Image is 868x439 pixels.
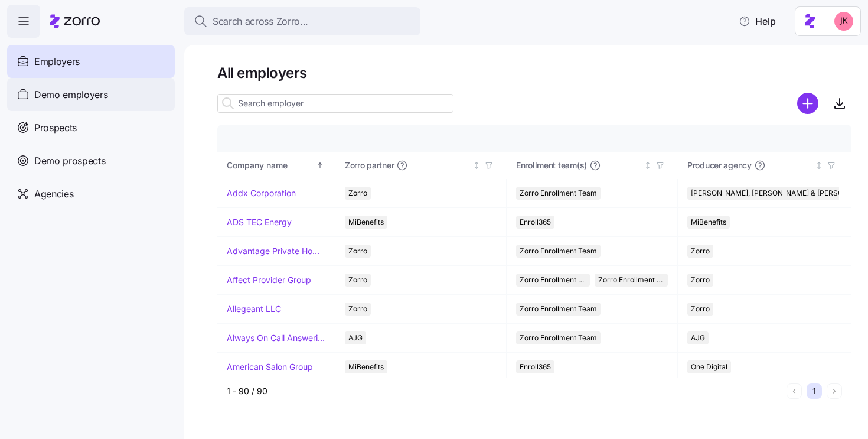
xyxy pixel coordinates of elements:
a: Demo employers [7,78,175,111]
span: Zorro [691,274,710,287]
span: MiBenefits [348,360,384,373]
button: Help [729,9,785,33]
div: Sorted ascending [316,161,324,170]
a: American Salon Group [227,361,313,373]
a: Employers [7,45,175,78]
span: Prospects [34,121,77,135]
button: Search across Zorro... [184,7,420,35]
a: Always On Call Answering Service [227,332,325,344]
div: Not sorted [815,161,823,170]
span: Zorro Enrollment Experts [598,274,665,287]
button: Previous page [787,383,802,399]
span: Agencies [34,187,73,201]
span: MiBenefits [691,216,726,229]
th: Zorro partnerNot sorted [335,152,507,179]
a: Agencies [7,177,175,210]
span: Zorro Enrollment Team [520,245,597,258]
div: Not sorted [472,161,481,170]
span: AJG [348,331,363,344]
button: Next page [827,383,842,399]
a: Advantage Private Home Care [227,245,325,257]
a: Prospects [7,111,175,144]
span: Zorro Enrollment Team [520,187,597,200]
span: Demo prospects [34,154,106,168]
a: ADS TEC Energy [227,216,292,228]
h1: All employers [217,64,851,82]
span: Search across Zorro... [213,14,308,29]
div: Company name [227,159,314,172]
th: Producer agencyNot sorted [678,152,849,179]
th: Company nameSorted ascending [217,152,335,179]
span: Zorro Enrollment Team [520,303,597,316]
span: Zorro [348,187,367,200]
span: One Digital [691,360,727,373]
span: Zorro [691,245,710,258]
input: Search employer [217,94,453,113]
span: Zorro partner [345,160,394,171]
span: Zorro Enrollment Team [520,331,597,344]
span: Enroll365 [520,216,551,229]
th: Enrollment team(s)Not sorted [507,152,678,179]
span: Employers [34,54,80,69]
svg: add icon [797,93,818,114]
div: Not sorted [644,161,652,170]
span: Producer agency [687,160,752,171]
img: 19f1c8dceb8a17c03adbc41d53a5807f [834,12,853,31]
span: Demo employers [34,87,108,102]
a: Demo prospects [7,144,175,177]
span: Zorro [691,303,710,316]
span: Help [739,14,776,28]
span: Enrollment team(s) [516,160,587,171]
a: Affect Provider Group [227,274,311,286]
span: Zorro [348,303,367,316]
button: 1 [807,383,822,399]
a: Allegeant LLC [227,303,281,315]
span: Zorro [348,274,367,287]
span: Zorro [348,245,367,258]
div: 1 - 90 / 90 [227,385,782,397]
a: Addx Corporation [227,187,296,199]
span: AJG [691,331,705,344]
span: Zorro Enrollment Team [520,274,586,287]
span: MiBenefits [348,216,384,229]
span: Enroll365 [520,360,551,373]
